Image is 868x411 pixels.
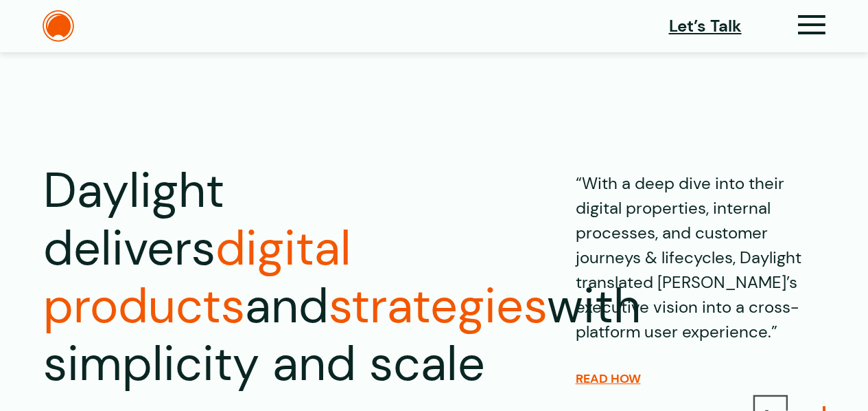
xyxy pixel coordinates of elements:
img: The Daylight Studio Logo [43,10,74,42]
p: “With a deep dive into their digital properties, internal processes, and customer journeys & life... [576,162,825,344]
span: strategies [329,275,547,337]
span: digital products [43,217,351,337]
h1: Daylight delivers and with simplicity and scale [43,162,485,393]
a: READ HOW [576,371,641,386]
a: Let’s Talk [669,14,742,38]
